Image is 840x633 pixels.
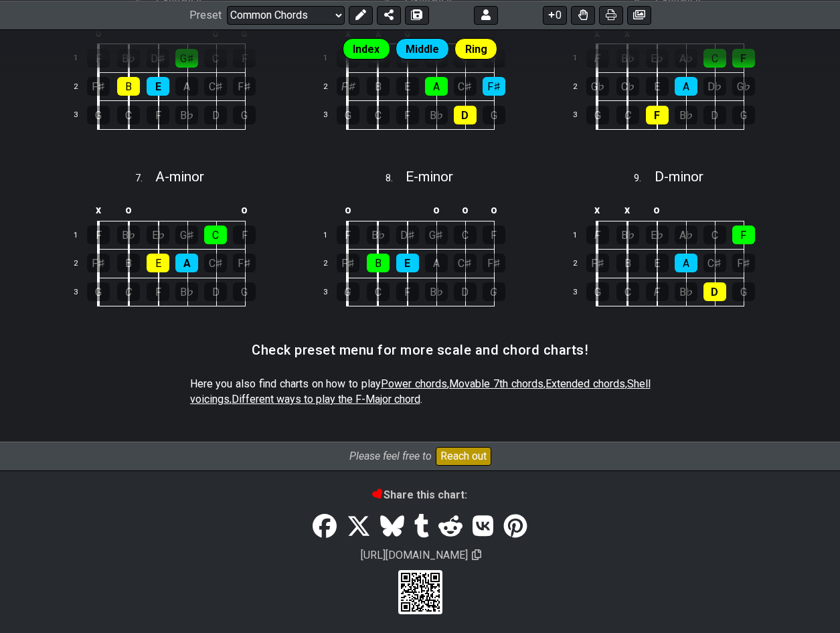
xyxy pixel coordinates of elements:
div: D [454,282,477,301]
span: Index [353,39,380,59]
div: C♯ [454,254,477,272]
div: F♯ [483,77,505,96]
div: F [646,106,669,124]
div: D♯ [396,225,419,244]
div: F [233,225,256,244]
div: D [703,282,726,301]
div: D [204,282,227,301]
a: Reddit [434,508,467,545]
td: 1 [565,221,597,250]
div: A [175,77,198,96]
span: Preset [189,9,222,21]
span: Extended chords [545,377,625,390]
span: Middle [406,39,439,59]
span: Movable 7th chords [449,377,543,390]
div: G [87,282,110,301]
div: B [117,254,140,272]
span: Ring [465,39,487,59]
div: E [147,77,169,96]
td: 2 [66,250,98,278]
button: Print [599,5,623,24]
div: G [586,282,609,301]
div: G [337,106,359,124]
div: A [675,77,697,96]
div: C♯ [454,77,477,96]
select: Preset [227,5,345,24]
div: F♯ [87,77,110,96]
div: C [367,106,390,124]
div: C [703,225,726,244]
button: Toggle Dexterity for all fretkits [571,5,595,24]
div: G [732,106,755,124]
span: 7 . [135,171,155,186]
p: Here you also find charts on how to play , , , , . [190,377,651,407]
td: 3 [315,101,347,130]
span: Different ways to play the F-Major chord [232,393,420,405]
div: B♭ [425,282,448,301]
span: [URL][DOMAIN_NAME] [359,547,470,563]
div: G [233,106,256,124]
div: D [703,106,726,124]
td: 2 [565,250,597,278]
div: F♯ [337,77,359,96]
div: G [337,282,359,301]
div: G [87,106,110,124]
h3: Check preset menu for more scale and chord charts! [252,343,588,357]
div: G [483,106,505,124]
td: 1 [66,221,98,250]
div: C♯ [204,254,227,272]
div: F [586,225,609,244]
td: 2 [66,72,98,101]
span: A - minor [155,169,204,185]
a: Share on Facebook [308,508,341,545]
div: G [732,282,755,301]
div: E [646,254,669,272]
div: C [117,282,140,301]
div: C [616,106,639,124]
div: E♭ [646,225,669,244]
div: A [425,254,448,272]
td: 1 [315,221,347,250]
div: E [147,254,169,272]
td: 3 [565,278,597,306]
div: D [454,106,477,124]
a: Bluesky [375,508,409,545]
div: B [367,254,390,272]
div: F [87,225,110,244]
div: F [396,106,419,124]
div: B [367,77,390,96]
a: Reach out [432,447,491,466]
div: G [586,106,609,124]
a: Tweet [342,508,375,545]
div: B♭ [175,106,198,124]
div: B♭ [675,106,697,124]
div: G [483,282,505,301]
div: F [147,106,169,124]
div: C [117,106,140,124]
div: F♯ [87,254,110,272]
span: D - minor [655,169,703,185]
td: o [643,199,672,221]
div: F [337,225,359,244]
div: F [646,282,669,301]
div: G♯ [425,225,448,244]
div: C [616,282,639,301]
div: G♭ [732,77,755,96]
span: 8 . [386,171,406,186]
span: E - minor [406,169,453,185]
td: x [612,199,643,221]
div: E♭ [147,225,169,244]
span: Copy url to clipboard [472,549,481,561]
div: D [204,106,227,124]
i: Please feel free to [349,450,432,462]
button: 0 [543,5,567,24]
a: Pinterest [498,508,531,545]
div: F [483,225,505,244]
span: 9 . [634,171,654,186]
td: 3 [315,278,347,306]
button: Create image [627,5,651,24]
td: 3 [66,278,98,306]
div: B [616,254,639,272]
a: Tumblr [409,508,434,545]
b: Share this chart: [373,488,467,501]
